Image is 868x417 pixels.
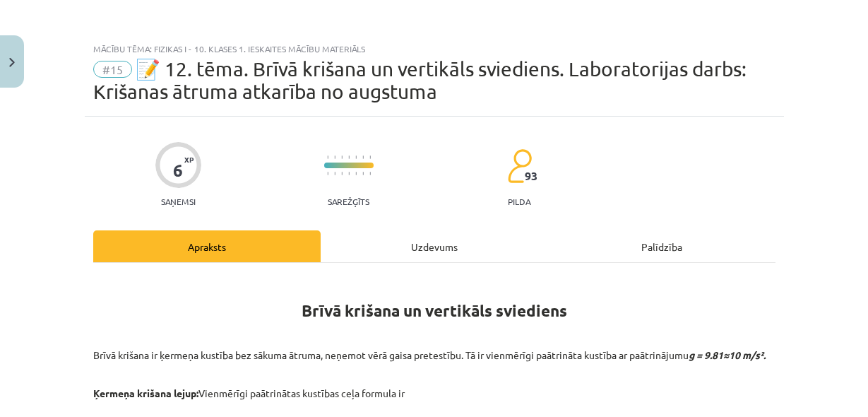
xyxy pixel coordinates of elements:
[327,172,328,175] img: icon-short-line-57e1e144782c952c97e751825c79c345078a6d821885a25fce030b3d8c18986b.svg
[93,348,775,363] p: Brīvā krišana ir ķermeņa kustība bez sākuma ātruma, neņemot vērā gaisa pretestību. Tā ir vienmērī...
[355,155,357,159] img: icon-short-line-57e1e144782c952c97e751825c79c345078a6d821885a25fce030b3d8c18986b.svg
[525,170,537,182] span: 93
[93,387,198,399] strong: Ķermeņa krišana lejup:
[362,172,364,175] img: icon-short-line-57e1e144782c952c97e751825c79c345078a6d821885a25fce030b3d8c18986b.svg
[369,172,371,175] img: icon-short-line-57e1e144782c952c97e751825c79c345078a6d821885a25fce030b3d8c18986b.svg
[184,155,194,163] span: XP
[93,61,132,78] span: #15
[328,196,369,206] p: Sarežģīts
[9,58,15,67] img: icon-close-lesson-0947bae3869378f0d4975bcd49f059093ad1ed9edebbc8119c70593378902aed.svg
[173,160,183,180] div: 6
[321,230,548,262] div: Uzdevums
[348,172,350,175] img: icon-short-line-57e1e144782c952c97e751825c79c345078a6d821885a25fce030b3d8c18986b.svg
[334,155,335,159] img: icon-short-line-57e1e144782c952c97e751825c79c345078a6d821885a25fce030b3d8c18986b.svg
[508,196,530,206] p: pilda
[507,148,532,184] img: students-c634bb4e5e11cddfef0936a35e636f08e4e9abd3cc4e673bd6f9a4125e45ecb1.svg
[93,371,775,401] p: Vienmērīgi paātrinātas kustības ceļa formula ir
[348,155,350,159] img: icon-short-line-57e1e144782c952c97e751825c79c345078a6d821885a25fce030b3d8c18986b.svg
[362,155,364,159] img: icon-short-line-57e1e144782c952c97e751825c79c345078a6d821885a25fce030b3d8c18986b.svg
[93,230,321,262] div: Apraksts
[369,155,371,159] img: icon-short-line-57e1e144782c952c97e751825c79c345078a6d821885a25fce030b3d8c18986b.svg
[334,172,335,175] img: icon-short-line-57e1e144782c952c97e751825c79c345078a6d821885a25fce030b3d8c18986b.svg
[302,300,567,321] strong: Brīvā krišana un vertikāls sviediens
[327,155,328,159] img: icon-short-line-57e1e144782c952c97e751825c79c345078a6d821885a25fce030b3d8c18986b.svg
[548,230,775,262] div: Palīdzība
[93,44,775,54] div: Mācību tēma: Fizikas i - 10. klases 1. ieskaites mācību materiāls
[341,155,343,159] img: icon-short-line-57e1e144782c952c97e751825c79c345078a6d821885a25fce030b3d8c18986b.svg
[689,348,766,361] strong: g = 9.81≈10 m/s².
[155,196,201,206] p: Saņemsi
[341,172,343,175] img: icon-short-line-57e1e144782c952c97e751825c79c345078a6d821885a25fce030b3d8c18986b.svg
[93,57,747,103] span: 📝 12. tēma. Brīvā krišana un vertikāls sviediens. Laboratorijas darbs: Krišanas ātruma atkarība n...
[355,172,357,175] img: icon-short-line-57e1e144782c952c97e751825c79c345078a6d821885a25fce030b3d8c18986b.svg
